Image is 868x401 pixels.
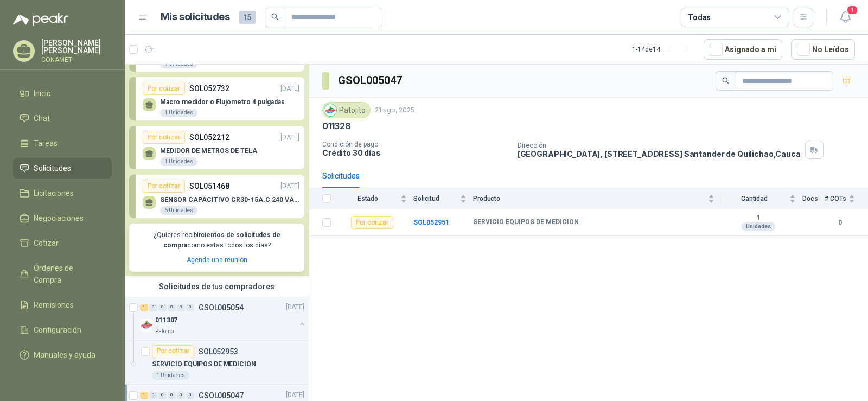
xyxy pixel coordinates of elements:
[125,341,309,385] a: Por cotizarSOL052953SERVICIO EQUIPOS DE MEDICION1 Unidades
[13,13,68,26] img: Logo peakr
[13,158,112,179] a: Solicitudes
[722,77,730,85] span: search
[13,345,112,365] a: Manuales y ayuda
[189,180,229,192] p: SOL051468
[13,320,112,340] a: Configuración
[149,392,157,399] div: 0
[413,188,473,209] th: Solicitud
[286,302,304,313] p: [DATE]
[518,142,801,149] p: Dirección
[189,82,229,94] p: SOL052732
[413,219,449,226] a: SOL052951
[34,349,95,361] span: Manuales y ayuda
[199,392,244,399] p: GSOL005047
[177,304,185,311] div: 0
[34,212,84,224] span: Negociaciones
[742,222,775,231] div: Unidades
[688,11,711,23] div: Todas
[143,180,185,193] div: Por cotizar
[239,11,256,24] span: 15
[158,304,167,311] div: 0
[280,132,299,143] p: [DATE]
[168,304,176,311] div: 0
[13,208,112,228] a: Negociaciones
[155,315,177,326] p: 011307
[280,84,299,94] p: [DATE]
[34,87,51,99] span: Inicio
[846,5,858,15] span: 1
[721,214,796,222] b: 1
[271,13,279,21] span: search
[825,195,846,202] span: # COTs
[835,8,855,27] button: 1
[322,148,509,157] p: Crédito 30 días
[721,195,787,202] span: Cantidad
[163,231,280,249] b: cientos de solicitudes de compra
[136,230,298,251] p: ¿Quieres recibir como estas todos los días?
[704,39,782,60] button: Asignado a mi
[337,188,413,209] th: Estado
[34,262,101,286] span: Órdenes de Compra
[155,327,174,336] p: Patojito
[632,41,695,58] div: 1 - 14 de 14
[152,359,256,370] p: SERVICIO EQUIPOS DE MEDICION
[160,157,197,166] div: 1 Unidades
[41,39,112,54] p: [PERSON_NAME] [PERSON_NAME]
[34,237,59,249] span: Cotizar
[187,256,247,264] a: Agenda una reunión
[160,98,285,106] p: Macro medidor o Flujómetro 4 pulgadas
[140,301,307,336] a: 1 0 0 0 0 0 GSOL005054[DATE] Company Logo011307Patojito
[129,77,304,120] a: Por cotizarSOL052732[DATE] Macro medidor o Flujómetro 4 pulgadas1 Unidades
[125,10,309,276] div: Por cotizarSOL052759[DATE] Cámara trampa1 UnidadesPor cotizarSOL052732[DATE] Macro medidor o Fluj...
[322,170,360,182] div: Solicitudes
[280,181,299,192] p: [DATE]
[338,72,404,89] h3: GSOL005047
[125,276,309,297] div: Solicitudes de tus compradores
[286,390,304,400] p: [DATE]
[199,348,238,355] p: SOL052953
[473,218,579,227] b: SERVICIO EQUIPOS DE MEDICION
[13,258,112,290] a: Órdenes de Compra
[34,137,58,149] span: Tareas
[13,133,112,154] a: Tareas
[41,56,112,63] p: CONAMET
[168,392,176,399] div: 0
[177,392,185,399] div: 0
[322,120,351,132] p: 011328
[791,39,855,60] button: No Leídos
[351,216,393,229] div: Por cotizar
[324,104,336,116] img: Company Logo
[160,147,257,155] p: MEDIDOR DE METROS DE TELA
[186,392,194,399] div: 0
[140,319,153,332] img: Company Logo
[158,392,167,399] div: 0
[34,162,71,174] span: Solicitudes
[149,304,157,311] div: 0
[143,131,185,144] div: Por cotizar
[143,82,185,95] div: Por cotizar
[34,299,74,311] span: Remisiones
[473,188,721,209] th: Producto
[337,195,398,202] span: Estado
[13,295,112,315] a: Remisiones
[825,218,855,228] b: 0
[413,195,458,202] span: Solicitud
[152,345,194,358] div: Por cotizar
[13,83,112,104] a: Inicio
[375,105,414,116] p: 21 ago, 2025
[34,324,81,336] span: Configuración
[322,102,371,118] div: Patojito
[34,112,50,124] span: Chat
[199,304,244,311] p: GSOL005054
[129,175,304,218] a: Por cotizarSOL051468[DATE] SENSOR CAPACITIVO CR30-15A.C 240 VAC AUT6 Unidades
[160,206,197,215] div: 6 Unidades
[152,371,189,380] div: 1 Unidades
[518,149,801,158] p: [GEOGRAPHIC_DATA], [STREET_ADDRESS] Santander de Quilichao , Cauca
[189,131,229,143] p: SOL052212
[186,304,194,311] div: 0
[13,233,112,253] a: Cotizar
[129,126,304,169] a: Por cotizarSOL052212[DATE] MEDIDOR DE METROS DE TELA1 Unidades
[34,187,74,199] span: Licitaciones
[160,196,299,203] p: SENSOR CAPACITIVO CR30-15A.C 240 VAC AUT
